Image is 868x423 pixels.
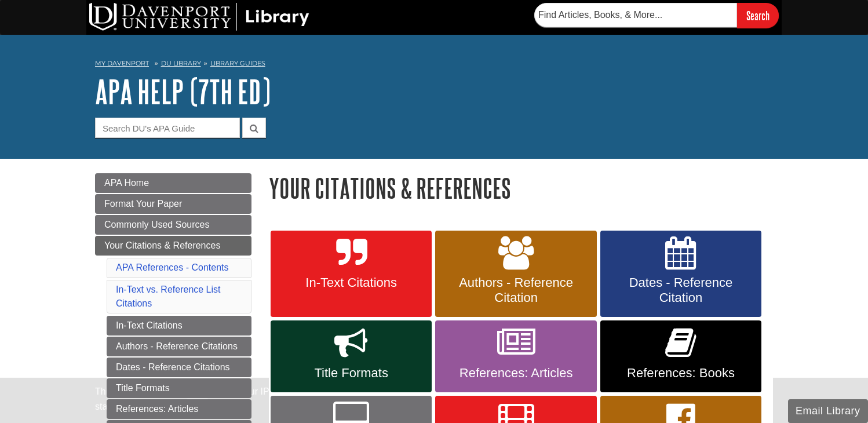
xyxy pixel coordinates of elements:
[107,399,251,419] a: References: Articles
[95,236,251,256] a: Your Citations & References
[600,231,761,318] a: Dates - Reference Citation
[95,215,251,235] a: Commonly Used Sources
[95,56,773,74] nav: breadcrumb
[279,275,423,290] span: In-Text Citations
[210,59,265,67] a: Library Guides
[788,399,868,423] button: Email Library
[107,316,251,336] a: In-Text Citations
[95,173,251,193] a: APA Home
[435,320,596,392] a: References: Articles
[609,275,753,305] span: Dates - Reference Citation
[279,366,423,381] span: Title Formats
[269,173,773,203] h1: Your Citations & References
[95,118,240,138] input: Search DU's APA Guide
[107,337,251,356] a: Authors - Reference Citations
[161,59,201,67] a: DU Library
[444,275,588,305] span: Authors - Reference Citation
[737,3,779,28] input: Search
[534,3,737,27] input: Find Articles, Books, & More...
[95,194,251,214] a: Format Your Paper
[271,231,432,318] a: In-Text Citations
[600,320,761,392] a: References: Books
[95,74,271,110] a: APA Help (7th Ed)
[104,240,220,250] span: Your Citations & References
[104,178,149,188] span: APA Home
[116,285,221,308] a: In-Text vs. Reference List Citations
[271,320,432,392] a: Title Formats
[609,366,753,381] span: References: Books
[107,378,251,398] a: Title Formats
[95,59,149,68] a: My Davenport
[444,366,588,381] span: References: Articles
[116,262,228,272] a: APA References - Contents
[107,358,251,377] a: Dates - Reference Citations
[89,3,309,31] img: DU Library
[104,220,209,229] span: Commonly Used Sources
[104,199,182,209] span: Format Your Paper
[534,3,779,28] form: Searches DU Library's articles, books, and more
[435,231,596,318] a: Authors - Reference Citation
